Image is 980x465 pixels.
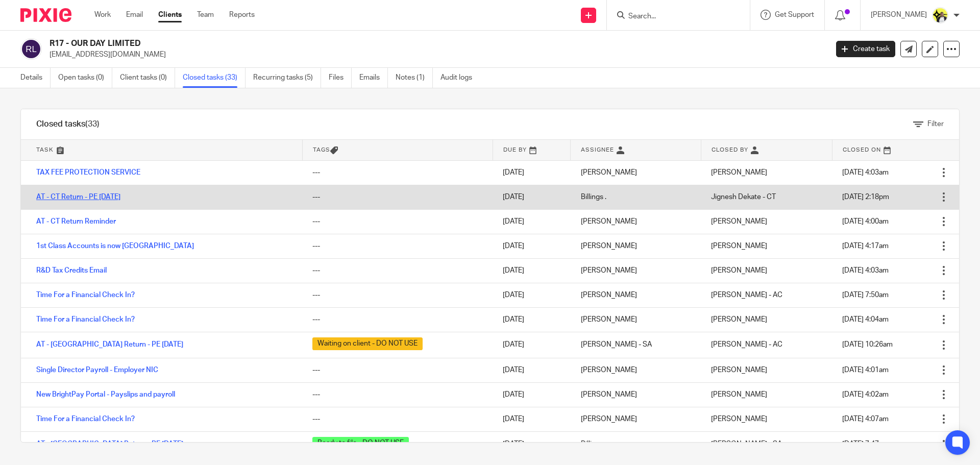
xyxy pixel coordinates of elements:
h1: Closed tasks [36,119,100,130]
a: Emails [359,68,388,88]
td: [DATE] [493,431,571,457]
span: [PERSON_NAME] - AC [711,291,782,299]
div: --- [312,365,482,375]
a: Clients [158,10,182,20]
a: Team [197,10,214,20]
span: [PERSON_NAME] [711,391,767,398]
a: AT - [GEOGRAPHIC_DATA] Return - PE [DATE] [36,341,183,348]
p: [EMAIL_ADDRESS][DOMAIN_NAME] [50,50,821,60]
td: [PERSON_NAME] [571,234,701,258]
div: --- [312,414,482,424]
td: [DATE] [493,283,571,307]
td: Billings . [571,431,701,457]
div: --- [312,167,482,178]
td: [DATE] [493,258,571,283]
a: Files [329,68,352,88]
span: [PERSON_NAME] [711,169,767,176]
span: [PERSON_NAME] [711,415,767,423]
span: Get Support [775,11,814,18]
span: Waiting on client - DO NOT USE [312,337,423,350]
a: Audit logs [440,68,480,88]
span: [PERSON_NAME] [711,267,767,274]
a: Open tasks (0) [58,68,112,88]
a: AT - CT Return Reminder [36,218,116,225]
a: New BrightPay Portal - Payslips and payroll [36,391,175,398]
span: Ready to file - DO NOT USE [312,437,409,450]
a: Time For a Financial Check In? [36,415,135,423]
span: [DATE] 10:26am [842,341,893,348]
td: [DATE] [493,332,571,358]
div: --- [312,241,482,251]
a: Closed tasks (33) [183,68,246,88]
p: [PERSON_NAME] [871,10,927,20]
span: [DATE] 4:03am [842,169,889,176]
a: Time For a Financial Check In? [36,316,135,323]
td: [DATE] [493,209,571,234]
a: Recurring tasks (5) [253,68,321,88]
td: [PERSON_NAME] [571,307,701,332]
span: [DATE] 4:03am [842,267,889,274]
div: --- [312,216,482,227]
span: [PERSON_NAME] - AC [711,341,782,348]
span: [DATE] 2:18pm [842,193,889,201]
span: [DATE] 4:00am [842,218,889,225]
td: [DATE] [493,407,571,431]
div: --- [312,389,482,400]
td: [DATE] [493,160,571,185]
th: Tags [302,140,493,160]
td: [DATE] [493,307,571,332]
td: [PERSON_NAME] [571,160,701,185]
a: Reports [229,10,255,20]
span: [DATE] 4:17am [842,242,889,250]
span: [PERSON_NAME] [711,218,767,225]
a: R&D Tax Credits Email [36,267,107,274]
span: [DATE] 4:02am [842,391,889,398]
h2: R17 - OUR DAY LIMITED [50,38,667,49]
a: 1st Class Accounts is now [GEOGRAPHIC_DATA] [36,242,194,250]
a: Email [126,10,143,20]
td: Billings . [571,185,701,209]
span: Jignesh Dekate - CT [711,193,776,201]
div: --- [312,265,482,276]
a: Time For a Financial Check In? [36,291,135,299]
td: [DATE] [493,234,571,258]
img: Pixie [20,8,71,22]
div: --- [312,314,482,325]
input: Search [627,12,719,21]
td: [DATE] [493,358,571,382]
a: Notes (1) [396,68,433,88]
span: [DATE] 7:47am [842,440,889,448]
td: [PERSON_NAME] - SA [571,332,701,358]
a: Single Director Payroll - Employer NIC [36,366,158,374]
span: [DATE] 4:01am [842,366,889,374]
img: Carine-Starbridge.jpg [932,7,948,23]
a: AT - [GEOGRAPHIC_DATA] Return - PE [DATE] [36,440,183,448]
td: [PERSON_NAME] [571,209,701,234]
span: [PERSON_NAME] - SA [711,440,782,448]
td: [PERSON_NAME] [571,382,701,407]
img: svg%3E [20,38,42,60]
span: [DATE] 4:04am [842,316,889,323]
td: [PERSON_NAME] [571,407,701,431]
span: [DATE] 4:07am [842,415,889,423]
span: [DATE] 7:50am [842,291,889,299]
div: --- [312,290,482,300]
td: [DATE] [493,185,571,209]
span: (33) [85,120,100,128]
a: TAX FEE PROTECTION SERVICE [36,169,140,176]
span: [PERSON_NAME] [711,316,767,323]
span: [PERSON_NAME] [711,366,767,374]
div: --- [312,192,482,202]
a: Details [20,68,51,88]
td: [PERSON_NAME] [571,258,701,283]
span: [PERSON_NAME] [711,242,767,250]
td: [PERSON_NAME] [571,283,701,307]
a: Work [94,10,111,20]
a: Client tasks (0) [120,68,175,88]
span: Filter [927,120,944,128]
td: [DATE] [493,382,571,407]
a: AT - CT Return - PE [DATE] [36,193,120,201]
td: [PERSON_NAME] [571,358,701,382]
a: Create task [836,41,895,57]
